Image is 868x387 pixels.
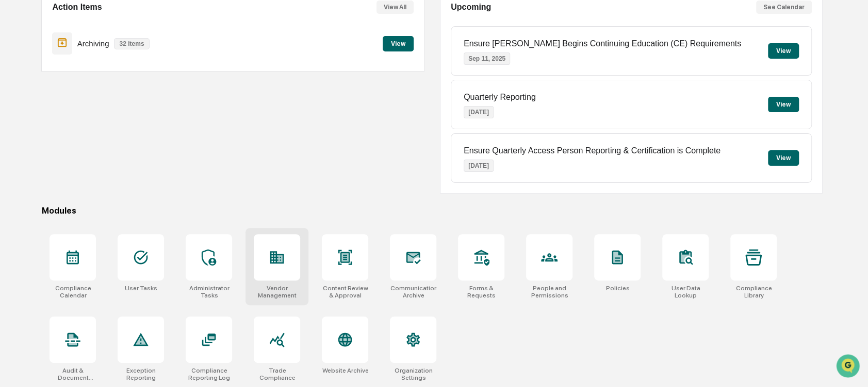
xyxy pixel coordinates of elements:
[376,1,414,14] button: View All
[730,285,777,299] div: Compliance Library
[464,160,494,172] p: [DATE]
[21,202,65,213] span: Data Lookup
[125,285,157,292] div: User Tasks
[458,285,504,299] div: Forms & Requests
[21,140,29,149] img: 1746055101610-c473b297-6a78-478c-a979-82029cc54cd1
[254,285,300,299] div: Vendor Management
[46,79,169,89] div: Start new chat
[390,367,436,381] div: Organization Settings
[77,39,109,48] p: Archiving
[50,367,96,381] div: Audit & Document Logs
[73,227,125,235] a: Powered byPylon
[383,38,414,48] a: View
[114,38,149,49] p: 32 items
[390,285,436,299] div: Communications Archive
[322,367,368,374] div: Website Archive
[6,198,69,217] a: 🔎Data Lookup
[756,1,812,14] button: See Calendar
[835,353,863,381] iframe: Open customer support
[22,79,40,97] img: 8933085812038_c878075ebb4cc5468115_72.jpg
[10,130,27,147] img: Jack Rasmussen
[10,114,69,122] div: Past conversations
[175,82,188,94] button: Start new chat
[85,183,128,193] span: Attestations
[21,183,67,193] span: Preclearance
[464,39,741,48] p: Ensure [PERSON_NAME] Begins Continuing Education (CE) Requirements
[322,285,368,299] div: Content Review & Approval
[186,367,232,381] div: Compliance Reporting Log
[768,150,799,166] button: View
[52,3,102,12] h2: Action Items
[6,179,71,197] a: 🖐️Preclearance
[451,3,491,12] h2: Upcoming
[464,93,536,102] p: Quarterly Reporting
[86,140,89,148] span: •
[526,285,572,299] div: People and Permissions
[46,89,142,97] div: We're available if you need us!
[71,179,132,197] a: 🗄️Attestations
[10,184,19,192] div: 🖐️
[91,140,112,148] span: [DATE]
[464,52,510,65] p: Sep 11, 2025
[383,36,414,51] button: View
[464,146,720,155] p: Ensure Quarterly Access Person Reporting & Certification is Complete
[10,79,29,97] img: 1746055101610-c473b297-6a78-478c-a979-82029cc54cd1
[32,140,84,148] span: [PERSON_NAME]
[75,184,83,192] div: 🗄️
[160,112,188,125] button: See all
[10,203,19,212] div: 🔎
[10,22,188,38] p: How can we help?
[605,285,629,292] div: Policies
[768,43,799,59] button: View
[50,285,96,299] div: Compliance Calendar
[768,97,799,112] button: View
[662,285,709,299] div: User Data Lookup
[464,106,494,118] p: [DATE]
[186,285,232,299] div: Administrator Tasks
[254,367,300,381] div: Trade Compliance
[118,367,164,381] div: Exception Reporting
[41,206,823,216] div: Modules
[103,227,125,235] span: Pylon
